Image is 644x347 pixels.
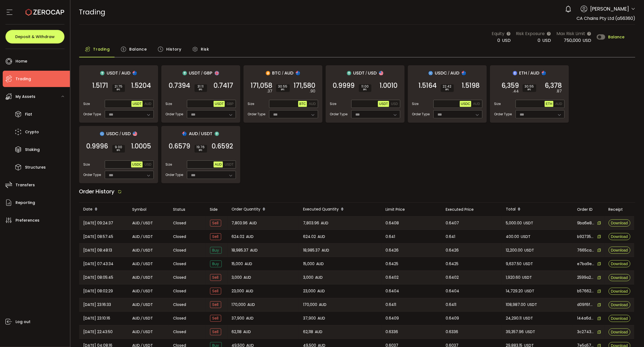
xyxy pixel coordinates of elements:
[299,205,381,214] div: Executed Quantity
[546,102,552,106] span: ETH
[609,260,630,267] button: Download
[330,101,337,106] span: Size
[577,247,595,253] span: 7665ca89-7554-493f-af95-32222863dfaa
[513,71,517,75] img: eth_portfolio.svg
[133,71,137,75] img: aud_portfolio.svg
[386,274,399,281] span: 0.6402
[446,247,459,253] span: 0.6426
[232,274,242,281] span: 3,000
[173,275,186,280] span: Closed
[84,172,101,177] span: Order Type
[107,70,118,76] span: USDT
[611,276,628,280] span: Download
[84,302,111,308] span: [DATE] 23:16:33
[577,302,595,308] span: d09f6fb3-8af7-4064-b7c5-8d9f3d3ecfc8
[435,70,447,76] span: USDC
[429,71,433,75] img: usdc_portfolio.svg
[577,15,635,21] span: CA Chains Pty Ltd (a56360)
[210,274,221,281] span: Sell
[144,163,151,166] span: USD
[611,248,628,252] span: Download
[577,234,595,240] span: b9273550-9ec8-42ab-b440-debceb6bf362
[122,130,131,137] span: USD
[25,128,39,136] span: Crypto
[133,261,140,267] span: AUD
[379,102,388,106] span: USDT
[16,75,31,83] span: Trading
[215,71,219,75] img: gbp_portfolio.svg
[278,88,288,91] i: BPS
[232,315,245,321] span: 37,900
[442,206,502,213] div: Executed Price
[143,288,153,294] span: USDT
[386,234,395,240] span: 0.641
[84,112,101,117] span: Order Type
[318,315,325,321] span: AUD
[513,88,519,94] em: .44
[531,70,540,76] span: AUD
[460,101,471,107] button: USDC
[210,233,221,240] span: Sell
[248,302,255,308] span: AUD
[309,102,316,106] span: AUD
[201,71,203,76] em: /
[133,234,140,240] span: AUD
[232,302,246,308] span: 170,000
[315,274,323,281] span: AUD
[173,220,186,226] span: Closed
[611,262,628,266] span: Download
[144,102,151,106] span: AUD
[303,261,315,267] span: 15,000
[141,302,143,308] em: /
[215,102,224,106] span: USDT
[303,220,319,226] span: 7,803.96
[308,101,317,107] button: AUD
[502,83,519,88] span: 6,359
[522,274,532,281] span: USDT
[246,315,254,321] span: AUD
[197,145,205,149] span: 19.76
[506,220,522,226] span: 5,000.00
[443,88,452,91] i: BPS
[129,44,147,55] span: Balance
[84,101,90,106] span: Size
[333,83,355,88] span: 0.9999
[303,247,320,253] span: 18,985.37
[523,261,533,267] span: USDT
[461,102,470,106] span: USDC
[214,83,233,88] span: 0.7417
[115,85,123,88] span: 21.75
[381,206,442,213] div: Limit Price
[316,261,324,267] span: AUD
[330,112,348,117] span: Order Type
[502,205,573,214] div: Total
[347,71,351,75] img: usdt_portfolio.svg
[462,83,480,88] span: 1.5198
[462,71,466,75] img: aud_portfolio.svg
[173,302,186,308] span: Closed
[133,220,140,226] span: AUD
[25,110,32,118] span: Fiat
[583,37,591,44] span: USD
[141,220,143,226] em: /
[143,274,153,281] span: USDT
[506,302,526,308] span: 108,987.00
[210,247,222,254] span: Buy
[516,30,545,37] span: Risk Exposure
[303,315,316,321] span: 37,900
[227,102,233,106] span: GBP
[528,302,537,308] span: USDT
[173,315,186,321] span: Closed
[132,163,141,166] span: USDC
[210,288,221,295] span: Sell
[212,144,233,149] span: 0.6592
[525,288,535,294] span: USDT
[248,101,254,106] span: Size
[246,234,254,240] span: AUD
[84,288,113,294] span: [DATE] 08:02:29
[232,288,244,294] span: 23,000
[133,274,140,281] span: AUD
[115,88,123,91] i: BPS
[573,206,604,213] div: Order ID
[204,70,212,76] span: GBP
